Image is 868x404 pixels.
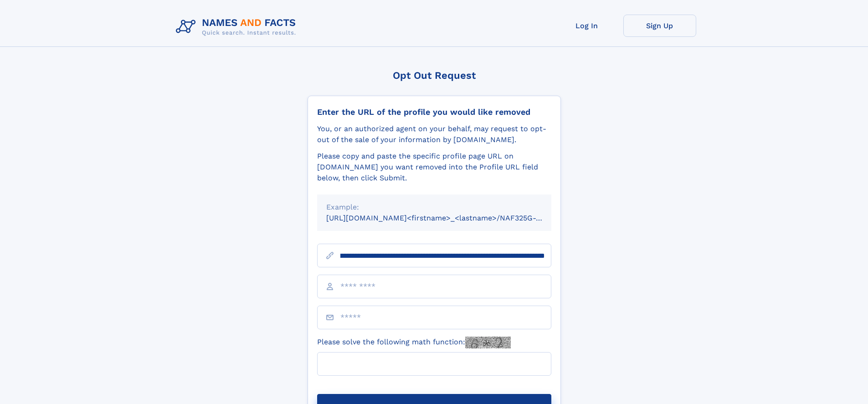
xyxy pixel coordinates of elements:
[326,202,542,213] div: Example:
[317,151,551,184] div: Please copy and paste the specific profile page URL on [DOMAIN_NAME] you want removed into the Pr...
[308,70,561,81] div: Opt Out Request
[326,214,569,222] small: [URL][DOMAIN_NAME]<firstname>_<lastname>/NAF325G-xxxxxxxx
[317,337,511,348] label: Please solve the following math function:
[317,123,551,145] div: You, or an authorized agent on your behalf, may request to opt-out of the sale of your informatio...
[172,15,303,39] img: Logo Names and Facts
[550,15,623,37] a: Log In
[623,15,696,37] a: Sign Up
[317,107,551,117] div: Enter the URL of the profile you would like removed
